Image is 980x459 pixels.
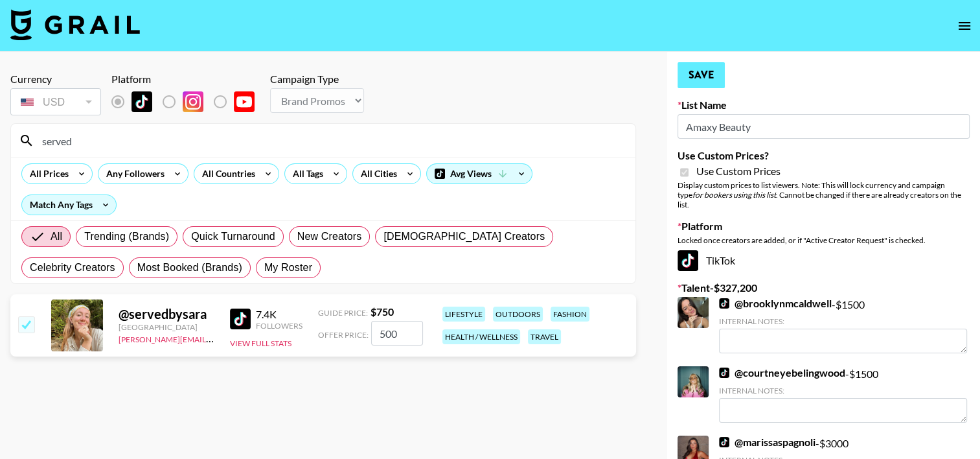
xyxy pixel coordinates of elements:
div: Campaign Type [270,73,364,86]
span: All [51,229,62,244]
div: travel [528,329,561,344]
strong: $ 750 [370,305,394,318]
div: outdoors [493,307,543,322]
img: TikTok [719,437,729,447]
div: Followers [256,321,302,331]
span: Quick Turnaround [191,229,275,244]
span: [DEMOGRAPHIC_DATA] Creators [383,229,545,244]
input: Search by User Name [34,130,628,151]
img: Instagram [183,91,203,112]
div: Internal Notes: [719,316,967,326]
img: TikTok [719,368,729,378]
button: View Full Stats [230,338,291,348]
img: YouTube [234,91,255,112]
span: Trending (Brands) [84,229,169,244]
div: List locked to TikTok. [111,88,265,115]
div: - $ 1500 [719,297,967,353]
label: Use Custom Prices? [678,149,970,162]
span: Use Custom Prices [696,165,781,178]
div: USD [13,91,98,113]
img: TikTok [678,250,698,271]
img: Grail Talent [10,9,140,40]
div: health / wellness [442,329,520,344]
div: All Tags [285,164,326,183]
a: [PERSON_NAME][EMAIL_ADDRESS][PERSON_NAME][DOMAIN_NAME] [119,332,372,344]
button: Save [678,62,725,88]
span: New Creators [297,229,362,244]
input: 750 [371,321,423,346]
img: TikTok [719,298,729,309]
span: Celebrity Creators [30,260,115,276]
div: Currency [10,73,101,86]
div: [GEOGRAPHIC_DATA] [119,322,214,332]
div: All Prices [22,164,71,183]
div: All Countries [194,164,258,183]
div: Internal Notes: [719,386,967,395]
div: Currency is locked to USD [10,86,101,118]
div: fashion [551,307,589,322]
span: Guide Price: [318,308,368,318]
div: - $ 1500 [719,366,967,423]
div: Avg Views [427,164,532,183]
div: Platform [111,73,265,86]
span: Most Booked (Brands) [137,260,242,276]
img: TikTok [230,309,251,329]
div: Any Followers [98,164,167,183]
em: for bookers using this list [692,190,776,200]
div: Locked once creators are added, or if "Active Creator Request" is checked. [678,235,970,245]
a: @brooklynmcaldwell [719,297,832,310]
div: @ servedbysara [119,306,214,322]
img: TikTok [131,91,152,112]
div: TikTok [678,250,970,271]
div: All Cities [353,164,400,183]
label: Platform [678,220,970,233]
span: My Roster [264,260,312,276]
label: Talent - $ 327,200 [678,281,970,294]
button: open drawer [952,13,977,39]
a: @marissaspagnoli [719,436,815,449]
div: Match Any Tags [22,195,116,215]
div: 7.4K [256,308,302,321]
a: @courtneyebelingwood [719,366,845,379]
label: List Name [678,99,970,112]
span: Offer Price: [318,330,369,340]
div: Display custom prices to list viewers. Note: This will lock currency and campaign type . Cannot b... [678,180,970,209]
div: lifestyle [442,307,485,322]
